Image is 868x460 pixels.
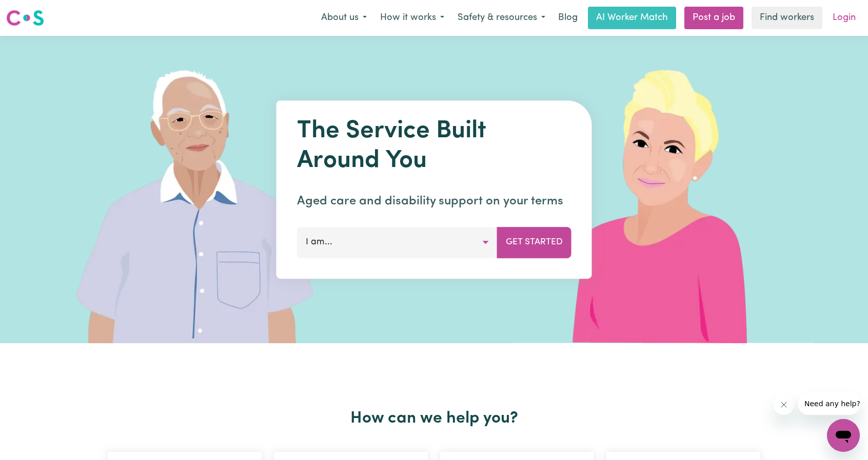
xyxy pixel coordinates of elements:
button: How it works [373,7,451,29]
a: Post a job [684,7,743,29]
a: Careseekers logo [6,6,44,30]
a: Blog [552,7,584,29]
iframe: Button to launch messaging window [827,419,860,452]
button: Get Started [497,227,571,258]
span: Need any help? [6,7,62,15]
iframe: Close message [774,394,794,415]
h2: How can we help you? [102,409,766,428]
button: I am... [297,227,498,258]
img: Careseekers logo [6,9,44,27]
button: Safety & resources [451,7,552,29]
a: AI Worker Match [588,7,676,29]
a: Find workers [752,7,822,29]
h1: The Service Built Around You [297,117,571,176]
a: Login [826,7,862,29]
button: About us [314,7,373,29]
p: Aged care and disability support on your terms [297,192,571,211]
iframe: Message from company [798,392,860,415]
